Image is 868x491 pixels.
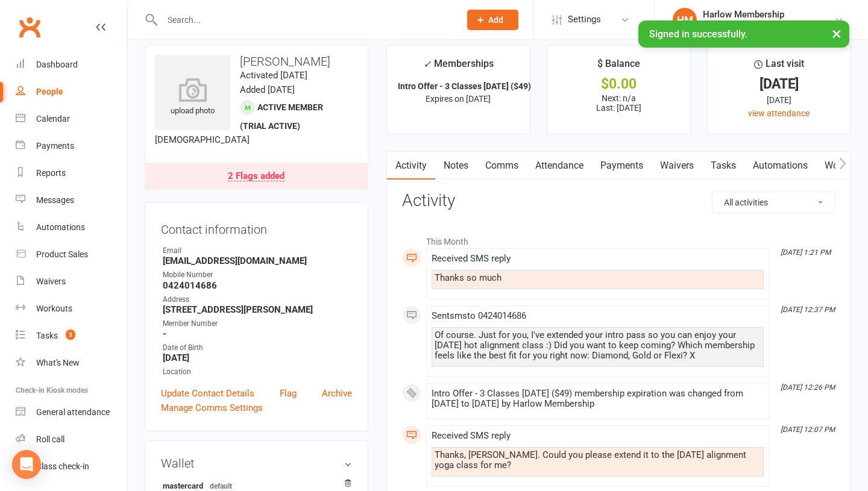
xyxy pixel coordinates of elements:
[161,457,352,470] h3: Wallet
[426,94,491,104] span: Expires on [DATE]
[16,268,127,295] a: Waivers
[36,168,66,178] div: Reports
[719,93,840,107] div: [DATE]
[36,141,74,151] div: Payments
[322,386,352,401] a: Archive
[206,481,236,490] span: default
[423,56,494,78] div: Memberships
[163,255,352,266] strong: [EMAIL_ADDRESS][DOMAIN_NAME]
[16,241,127,268] a: Product Sales
[163,352,352,363] strong: [DATE]
[649,28,747,40] span: Signed in successfully.
[36,434,64,444] div: Roll call
[652,152,702,180] a: Waivers
[432,254,764,264] div: Received SMS reply
[36,461,89,471] div: Class check-in
[163,245,352,257] div: Email
[163,280,352,291] strong: 0424014686
[163,328,352,339] strong: -
[673,8,697,32] div: HM
[66,330,75,340] span: 3
[163,269,352,281] div: Mobile Number
[432,310,526,321] span: Sent sms to 0424014686
[16,51,127,78] a: Dashboard
[703,9,834,20] div: Harlow Membership
[16,426,127,453] a: Roll call
[781,248,831,257] i: [DATE] 1:21 PM
[435,330,761,361] div: Of course. Just for you, I've extended your intro pass so you can enjoy your [DATE] hot alignment...
[16,133,127,160] a: Payments
[826,20,848,46] button: ×
[16,453,127,480] a: Class kiosk mode
[402,229,835,248] li: This Month
[16,78,127,105] a: People
[754,56,804,78] div: Last visit
[36,114,70,124] div: Calendar
[240,70,307,81] time: Activated [DATE]
[703,20,834,31] div: Harlow Hot Yoga, Pilates and Barre
[435,273,761,283] div: Thanks so much
[435,450,761,471] div: Thanks, [PERSON_NAME]. Could you please extend it to the [DATE] alignment yoga class for me?
[16,322,127,349] a: Tasks 3
[240,102,323,131] span: Active member (trial active)
[161,401,263,415] a: Manage Comms Settings
[597,56,640,78] div: $ Balance
[36,87,63,96] div: People
[163,304,352,315] strong: [STREET_ADDRESS][PERSON_NAME]
[387,152,435,180] a: Activity
[280,386,297,401] a: Flag
[163,318,352,330] div: Member Number
[240,84,295,95] time: Added [DATE]
[14,12,45,42] a: Clubworx
[16,349,127,377] a: What's New
[781,305,835,314] i: [DATE] 12:37 PM
[558,93,679,113] p: Next: n/a Last: [DATE]
[163,366,352,378] div: Location
[36,304,72,313] div: Workouts
[228,172,285,181] div: 2 Flags added
[161,386,254,401] a: Update Contact Details
[592,152,652,180] a: Payments
[477,152,527,180] a: Comms
[467,10,518,30] button: Add
[36,407,110,417] div: General attendance
[161,218,352,236] h3: Contact information
[16,160,127,187] a: Reports
[781,425,835,434] i: [DATE] 12:07 PM
[435,152,477,180] a: Notes
[568,6,601,33] span: Settings
[163,342,352,354] div: Date of Birth
[36,331,58,340] div: Tasks
[155,55,358,68] h3: [PERSON_NAME]
[163,481,346,490] strong: mastercard
[36,195,74,205] div: Messages
[155,78,230,117] div: upload photo
[16,399,127,426] a: General attendance kiosk mode
[36,249,88,259] div: Product Sales
[12,450,41,479] div: Open Intercom Messenger
[155,134,250,145] span: [DEMOGRAPHIC_DATA]
[16,214,127,241] a: Automations
[748,108,810,118] a: view attendance
[527,152,592,180] a: Attendance
[488,15,503,25] span: Add
[702,152,744,180] a: Tasks
[163,294,352,305] div: Address
[744,152,816,180] a: Automations
[402,192,835,210] h3: Activity
[36,358,80,367] div: What's New
[36,277,66,286] div: Waivers
[719,78,840,90] div: [DATE]
[432,431,764,441] div: Received SMS reply
[16,187,127,214] a: Messages
[159,11,451,28] input: Search...
[423,58,431,70] i: ✓
[16,105,127,133] a: Calendar
[398,81,531,91] strong: Intro Offer - 3 Classes [DATE] ($49)
[16,295,127,322] a: Workouts
[558,78,679,90] div: $0.00
[432,389,764,409] div: Intro Offer - 3 Classes [DATE] ($49) membership expiration was changed from [DATE] to [DATE] by H...
[36,222,85,232] div: Automations
[781,383,835,392] i: [DATE] 12:26 PM
[36,60,78,69] div: Dashboard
